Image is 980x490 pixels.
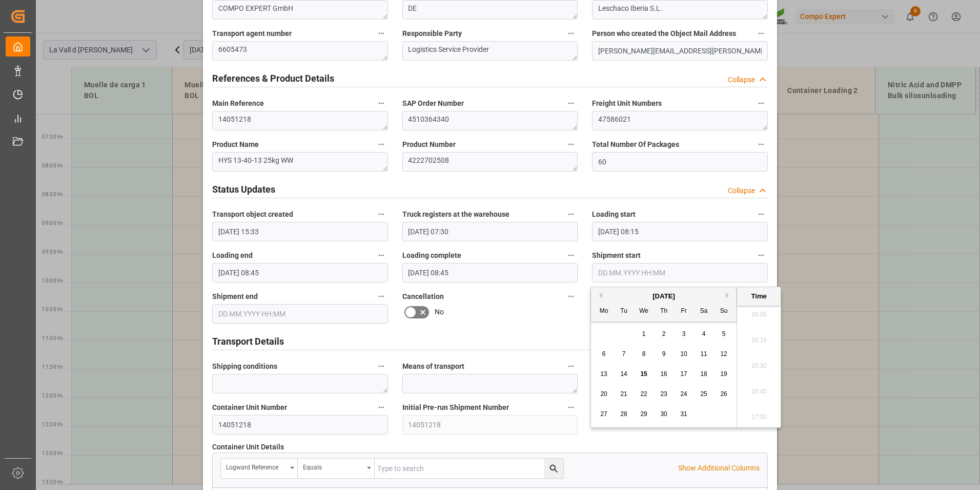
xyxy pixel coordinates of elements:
div: Choose Saturday, October 11th, 2025 [698,348,710,361]
span: 31 [680,410,687,418]
span: Responsible Party [402,28,462,39]
div: Choose Saturday, October 18th, 2025 [698,368,710,381]
div: Choose Friday, October 3rd, 2025 [678,328,690,341]
button: search button [544,459,563,478]
button: Previous Month [596,292,602,298]
textarea: 6605473 [212,41,388,61]
span: Product Number [402,139,456,150]
div: Choose Monday, October 20th, 2025 [598,388,610,401]
span: Container Unit Number [212,402,287,413]
div: We [638,305,650,318]
div: [DATE] [591,291,737,301]
textarea: 47586021 [592,111,768,130]
button: Product Number [564,138,578,151]
span: 26 [720,390,727,398]
button: Container Unit Number [375,401,388,414]
span: 1 [642,330,646,337]
div: Equals [303,460,363,472]
h2: References & Product Details [212,71,334,85]
button: open menu [298,459,375,478]
span: No [435,307,444,317]
span: Means of transport [402,361,464,372]
span: 12 [720,350,727,357]
textarea: HYS 13-40-13 25kg WW [212,152,388,172]
div: Choose Friday, October 31st, 2025 [678,408,690,421]
div: Collapse [728,185,755,196]
button: Transport agent number [375,27,388,40]
div: Choose Sunday, October 12th, 2025 [718,348,730,361]
span: 29 [640,410,647,418]
span: 20 [600,390,607,398]
span: 15 [640,370,647,378]
div: Choose Friday, October 10th, 2025 [678,348,690,361]
div: Choose Friday, October 24th, 2025 [678,388,690,401]
span: Shipment start [592,250,641,261]
textarea: 4222702508 [402,152,578,172]
span: Freight Unit Numbers [592,98,662,109]
span: Product Name [212,139,259,150]
div: Mo [598,305,610,318]
span: Initial Pre-run Shipment Number [402,402,509,413]
button: Freight Unit Numbers [754,97,768,110]
div: Choose Thursday, October 23rd, 2025 [658,388,670,401]
div: Choose Monday, October 27th, 2025 [598,408,610,421]
button: Truck registers at the warehouse [564,208,578,221]
button: Loading complete [564,249,578,262]
span: Person who created the Object Mail Address [592,28,736,39]
span: Transport agent number [212,28,292,39]
button: Product Name [375,138,388,151]
span: 28 [620,410,627,418]
div: Choose Sunday, October 19th, 2025 [718,368,730,381]
span: 9 [662,350,666,357]
div: Choose Thursday, October 30th, 2025 [658,408,670,421]
textarea: 14051218 [212,111,388,130]
span: 4 [702,330,706,337]
div: Choose Sunday, October 26th, 2025 [718,388,730,401]
div: Choose Monday, October 6th, 2025 [598,348,610,361]
span: 11 [700,350,707,357]
span: Transport object created [212,209,293,220]
span: 2 [662,330,666,337]
button: Shipping conditions [375,360,388,373]
input: DD.MM.YYYY HH:MM [592,263,768,282]
p: Show Additional Columns [678,463,760,474]
div: Choose Tuesday, October 28th, 2025 [618,408,630,421]
div: Choose Saturday, October 25th, 2025 [698,388,710,401]
div: Su [718,305,730,318]
span: 13 [600,370,607,378]
button: Means of transport [564,360,578,373]
div: Sa [698,305,710,318]
h2: Status Updates [212,182,275,196]
span: Loading start [592,209,636,220]
div: Choose Sunday, October 5th, 2025 [718,328,730,341]
span: SAP Order Number [402,98,464,109]
input: DD.MM.YYYY HH:MM [212,263,388,282]
span: Main Reference [212,98,264,109]
button: Main Reference [375,97,388,110]
button: Loading start [754,208,768,221]
span: 30 [660,410,667,418]
div: Choose Tuesday, October 7th, 2025 [618,348,630,361]
span: 22 [640,390,647,398]
input: DD.MM.YYYY HH:MM [592,222,768,241]
button: Shipment end [375,290,388,303]
span: Truck registers at the warehouse [402,209,509,220]
div: Fr [678,305,690,318]
div: Choose Wednesday, October 15th, 2025 [638,368,650,381]
span: 14 [620,370,627,378]
div: Tu [618,305,630,318]
span: 7 [622,350,626,357]
span: Shipping conditions [212,361,277,372]
div: Th [658,305,670,318]
textarea: Logistics Service Provider [402,41,578,61]
button: SAP Order Number [564,97,578,110]
button: Initial Pre-run Shipment Number [564,401,578,414]
div: Choose Wednesday, October 1st, 2025 [638,328,650,341]
input: DD.MM.YYYY HH:MM [402,263,578,282]
span: 16 [660,370,667,378]
button: Cancellation [564,290,578,303]
span: 3 [682,330,686,337]
span: 6 [602,350,606,357]
span: Shipment end [212,291,258,302]
div: Choose Wednesday, October 8th, 2025 [638,348,650,361]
